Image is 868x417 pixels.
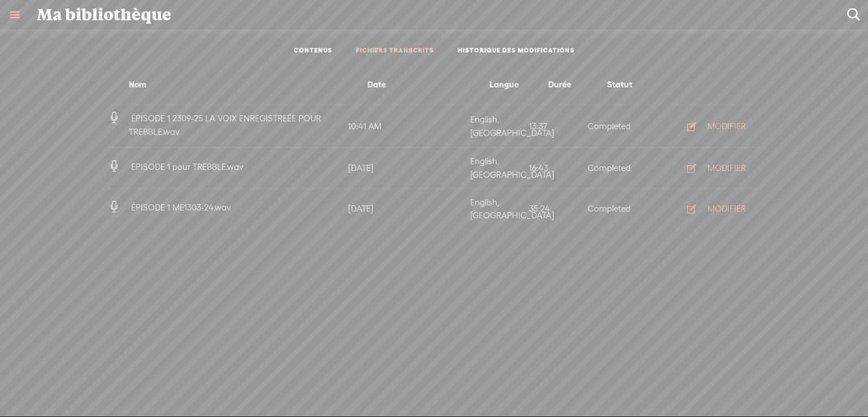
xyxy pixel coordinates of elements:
div: English, [GEOGRAPHIC_DATA] [468,155,527,181]
a: CONTENUS [294,46,332,56]
div: MODIFIER [708,163,746,174]
button: MODIFIER [671,159,755,177]
button: MODIFIER [671,117,755,135]
div: 16:43 [527,161,585,175]
div: Completed [585,120,644,133]
span: EPISODE 1 pour TREBBLE.wav [129,162,246,172]
span: ÉPISODE 1 2309-25 LA VOIX ENREGISTREÉE POUR TREBBLE.wav [129,113,321,137]
div: English, [GEOGRAPHIC_DATA] [468,113,527,139]
a: HISTORIQUE DES MODIFICATIONS [458,46,575,56]
div: 35:24 [527,202,585,216]
div: Statut [605,78,663,91]
a: FICHIERS TRANSCRITS [356,46,434,56]
div: 10:41 AM [346,120,468,133]
div: Durée [546,78,605,91]
div: 13:37 [527,120,585,133]
div: MODIFIER [708,121,746,132]
div: Completed [585,202,644,216]
button: MODIFIER [671,200,755,218]
div: Langue [487,78,546,91]
div: Date [365,78,487,91]
div: Completed [585,161,644,175]
span: ÉPISODE 1 ME1303-24.wav [129,203,233,212]
div: English, [GEOGRAPHIC_DATA] [468,196,527,222]
div: Nom [108,78,365,91]
div: MODIFIER [708,203,746,214]
div: [DATE] [346,202,468,216]
div: [DATE] [346,161,468,175]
